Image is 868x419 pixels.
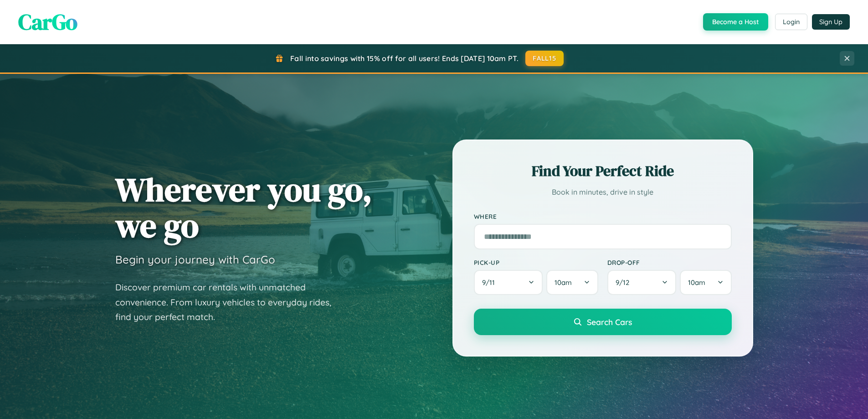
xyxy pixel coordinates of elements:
[680,270,731,295] button: 10am
[290,54,519,63] span: Fall into savings with 15% off for all users! Ends [DATE] 10am PT.
[474,309,732,335] button: Search Cars
[525,51,564,66] button: FALL15
[474,161,732,181] h2: Find Your Perfect Ride
[474,270,543,295] button: 9/11
[18,7,77,37] span: CarGo
[474,212,732,220] label: Where
[607,270,677,295] button: 9/12
[474,186,732,199] p: Book in minutes, drive in style
[115,253,275,266] h3: Begin your journey with CarGo
[688,278,705,287] span: 10am
[616,278,634,287] span: 9 / 12
[812,14,850,30] button: Sign Up
[115,280,343,325] p: Discover premium car rentals with unmatched convenience. From luxury vehicles to everyday rides, ...
[115,171,372,243] h1: Wherever you go, we go
[546,270,598,295] button: 10am
[474,259,598,266] label: Pick-up
[482,278,499,287] span: 9 / 11
[607,259,732,266] label: Drop-off
[555,278,572,287] span: 10am
[703,13,768,31] button: Become a Host
[775,14,807,30] button: Login
[587,317,632,327] span: Search Cars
